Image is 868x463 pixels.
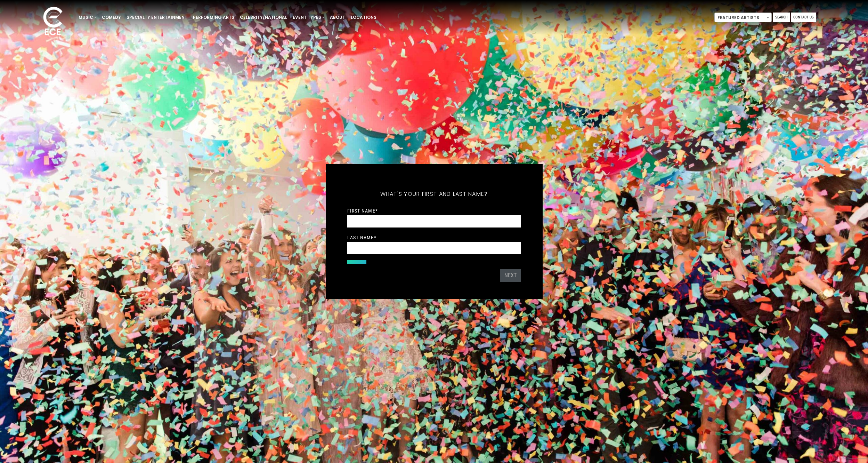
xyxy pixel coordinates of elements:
[124,11,190,23] a: Specialty Entertainment
[348,11,379,23] a: Locations
[76,11,99,23] a: Music
[715,13,771,23] span: Featured Artists
[347,234,376,241] label: Last Name
[35,5,70,39] img: ece_new_logo_whitev2-1.png
[99,11,124,23] a: Comedy
[773,13,790,22] a: Search
[327,11,348,23] a: About
[347,182,521,207] h5: What's your first and last name?
[347,208,378,214] label: First Name
[190,11,237,23] a: Performing Arts
[237,11,290,23] a: Celebrity/National
[714,13,772,22] span: Featured Artists
[791,13,816,22] a: Contact Us
[290,11,327,23] a: Event Types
